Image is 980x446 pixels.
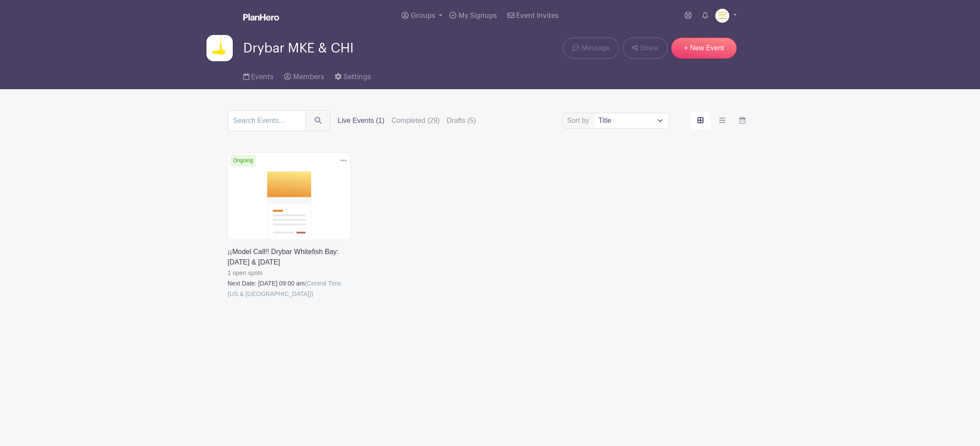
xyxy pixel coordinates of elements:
[581,43,610,53] span: Message
[284,61,324,89] a: Members
[293,73,324,80] span: Members
[458,12,497,19] span: My Signups
[243,41,353,56] span: Drybar MKE & CHI
[227,110,306,131] input: Search Events...
[251,73,273,80] span: Events
[690,112,752,129] div: order and view
[411,12,435,19] span: Groups
[623,38,668,59] a: Share
[516,12,559,19] span: Event Invites
[243,61,273,89] a: Events
[447,115,476,126] label: Drafts (5)
[563,38,619,59] a: Message
[392,115,440,126] label: Completed (29)
[338,115,385,126] label: Live Events (1)
[206,35,233,61] img: Buttercup%20Logo.jpg
[343,73,371,80] span: Settings
[338,115,476,126] div: filters
[335,61,371,89] a: Settings
[640,43,658,53] span: Share
[243,14,279,21] img: logo_white-6c42ec7e38ccf1d336a20a19083b03d10ae64f83f12c07503d8b9e83406b4c7d.svg
[671,38,737,59] a: + New Event
[567,115,592,126] label: Sort by
[715,9,729,23] img: DB23_APR_Social_Post%209.png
